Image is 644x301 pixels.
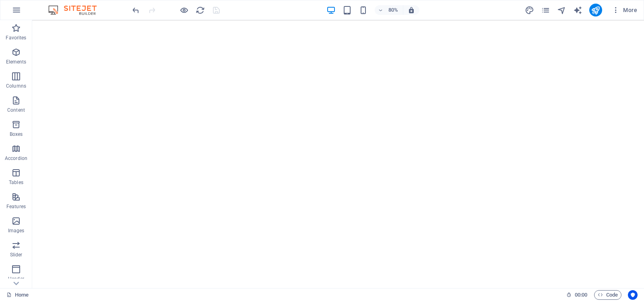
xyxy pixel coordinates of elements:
[5,155,27,162] p: Accordion
[8,276,24,282] p: Header
[628,290,638,300] button: Usercentrics
[9,179,23,186] p: Tables
[6,83,26,89] p: Columns
[8,227,25,234] p: Images
[594,290,621,300] button: Code
[10,131,23,137] p: Boxes
[6,203,26,210] p: Features
[6,35,26,41] p: Favorites
[612,6,637,14] span: More
[575,290,587,300] span: 00 00
[7,107,25,113] p: Content
[566,290,588,300] h6: Session time
[32,20,644,288] iframe: To enrich screen reader interactions, please activate Accessibility in Grammarly extension settings
[10,252,23,258] p: Slider
[580,292,582,298] span: :
[609,4,640,16] button: More
[598,290,618,300] span: Code
[6,59,27,65] p: Elements
[6,290,29,300] a: Click to cancel selection. Double-click to open Pages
